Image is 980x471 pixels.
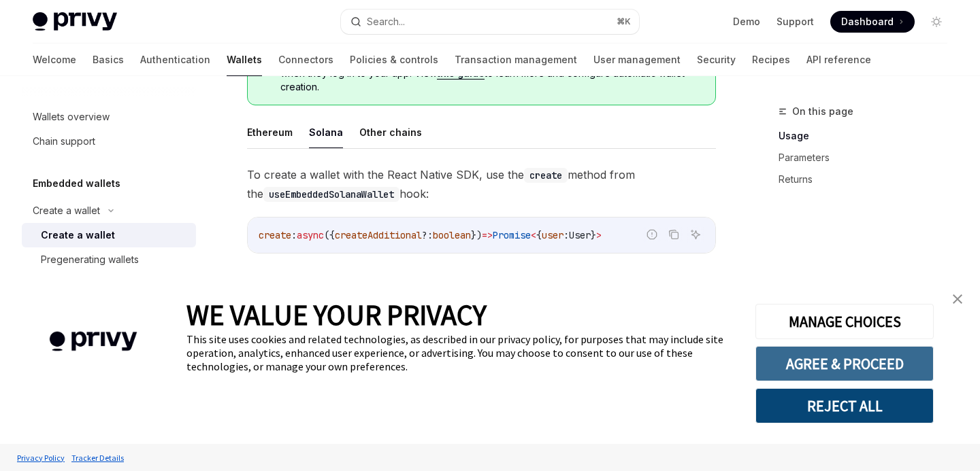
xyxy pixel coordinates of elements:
[247,165,716,203] span: To create a wallet with the React Native SDK, use the method from the hook:
[643,226,661,243] button: Report incorrect code
[524,168,568,183] code: create
[665,226,683,243] button: Copy the contents from the code block
[752,43,790,76] a: Recipes
[309,116,343,148] button: Solana
[22,129,196,154] a: Chain support
[259,229,291,241] span: create
[297,229,324,241] span: async
[953,294,962,304] img: close banner
[482,229,493,241] span: =>
[422,229,433,241] span: ?:
[33,203,100,219] div: Create a wallet
[493,229,531,241] span: Promise
[944,285,971,313] a: close banner
[22,223,196,247] a: Create a wallet
[596,229,602,241] span: >
[68,446,127,470] a: Tracker Details
[806,43,871,76] a: API reference
[22,105,196,129] a: Wallets overview
[33,276,85,292] div: Get a wallet
[755,388,934,423] button: REJECT ALL
[14,446,68,470] a: Privacy Policy
[335,229,422,241] span: createAdditional
[41,251,139,268] div: Pregenerating wallets
[542,229,563,241] span: user
[341,10,638,34] button: Search...⌘K
[617,16,631,27] span: ⌘ K
[433,229,471,241] span: boolean
[186,297,487,332] span: WE VALUE YOUR PRIVACY
[569,229,591,241] span: User
[779,125,958,147] a: Usage
[779,169,958,190] a: Returns
[22,247,196,272] a: Pregenerating wallets
[324,229,335,241] span: ({
[291,229,297,241] span: :
[140,43,210,76] a: Authentication
[536,229,542,241] span: {
[926,11,947,33] button: Toggle dark mode
[792,103,853,120] span: On this page
[471,229,482,241] span: })
[755,304,934,339] button: MANAGE CHOICES
[359,116,422,148] button: Other chains
[841,15,894,29] span: Dashboard
[278,43,333,76] a: Connectors
[687,226,704,243] button: Ask AI
[186,332,735,373] div: This site uses cookies and related technologies, as described in our privacy policy, for purposes...
[777,15,814,29] a: Support
[733,15,760,29] a: Demo
[227,43,262,76] a: Wallets
[593,43,681,76] a: User management
[367,14,405,30] div: Search...
[697,43,736,76] a: Security
[33,12,117,31] img: light logo
[779,147,958,169] a: Parameters
[41,227,115,243] div: Create a wallet
[591,229,596,241] span: }
[33,133,95,150] div: Chain support
[20,312,166,371] img: company logo
[531,229,536,241] span: <
[93,43,124,76] a: Basics
[33,109,110,125] div: Wallets overview
[33,43,76,76] a: Welcome
[350,43,438,76] a: Policies & controls
[455,43,577,76] a: Transaction management
[830,11,915,33] a: Dashboard
[33,175,120,192] h5: Embedded wallets
[563,229,569,241] span: :
[263,187,399,202] code: useEmbeddedSolanaWallet
[755,346,934,381] button: AGREE & PROCEED
[247,116,293,148] button: Ethereum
